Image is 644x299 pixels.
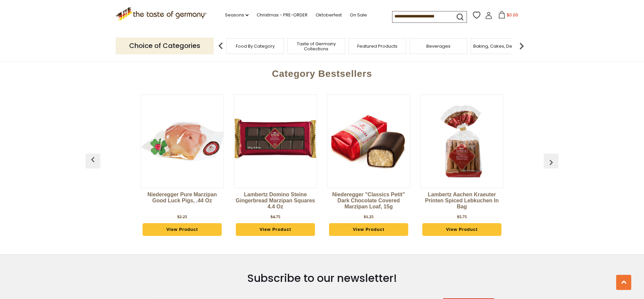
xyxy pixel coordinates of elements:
[422,223,501,236] a: View Product
[234,100,317,183] img: Lambertz Domino Steine Gingerbread Marzipan Squares 4.4 oz
[420,192,503,212] a: Lambertz Aachen Kraeuter Printen Spiced Lebkuchen in Bag
[515,39,528,53] img: next arrow
[457,213,467,220] div: $5.75
[494,11,522,21] button: $0.00
[234,192,317,212] a: Lambertz Domino Steine Gingerbread Marzipan Squares 4.4 oz
[546,157,556,168] img: previous arrow
[236,44,275,49] a: Food By Category
[214,39,227,53] img: previous arrow
[329,223,408,236] a: View Product
[141,100,223,183] img: Niederegger Pure Marzipan Good Luck Pigs, .44 oz
[257,11,308,19] a: Christmas - PRE-ORDER
[177,213,187,220] div: $2.25
[316,11,342,19] a: Oktoberfest
[89,58,555,86] div: Category Bestsellers
[473,44,525,49] a: Baking, Cakes, Desserts
[88,154,98,165] img: previous arrow
[141,192,224,212] a: Niederegger Pure Marzipan Good Luck Pigs, .44 oz
[225,11,249,19] a: Seasons
[327,192,410,212] a: Niederegger "Classics Petit" Dark Chocolate Covered Marzipan Loaf, 15g
[150,271,494,285] h3: Subscribe to our newsletter!
[236,223,315,236] a: View Product
[289,41,343,51] a: Taste of Germany Collections
[421,100,503,183] img: Lambertz Aachen Kraeuter Printen Spiced Lebkuchen in Bag
[364,213,373,220] div: $1.25
[357,44,397,49] a: Featured Products
[426,44,450,49] a: Beverages
[143,223,222,236] a: View Product
[116,38,214,54] p: Choice of Categories
[327,111,410,171] img: Niederegger
[350,11,367,19] a: On Sale
[270,213,280,220] div: $4.75
[507,12,518,18] span: $0.00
